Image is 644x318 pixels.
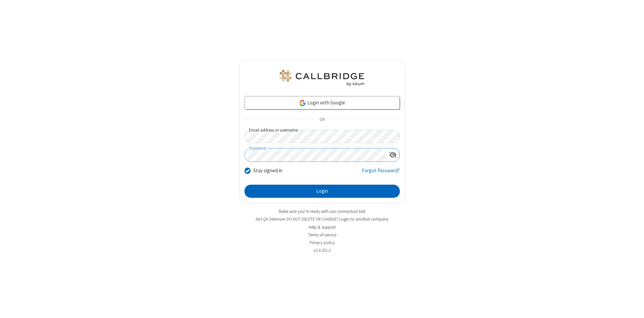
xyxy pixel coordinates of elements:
a: Make sure you're ready with our connection test [279,209,365,214]
li: Not QA Selenium DO NOT DELETE OR CHANGE? [239,216,405,222]
img: google-icon.png [299,99,306,107]
input: Password [245,148,386,162]
a: Login with Google [245,96,400,109]
a: Privacy policy [310,240,335,245]
a: Terms of service [308,232,336,238]
a: Help & support [309,224,336,230]
input: Email address or username [245,130,400,143]
li: v2.6.351.2 [239,247,405,254]
button: Login to another company [339,216,388,222]
button: Login [245,185,400,198]
img: QA Selenium DO NOT DELETE OR CHANGE [278,70,366,86]
div: Show password [386,148,399,161]
iframe: Chat [627,301,639,313]
span: OR [317,115,327,125]
label: Stay signed in [253,167,282,175]
a: Forgot Password? [362,167,400,180]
